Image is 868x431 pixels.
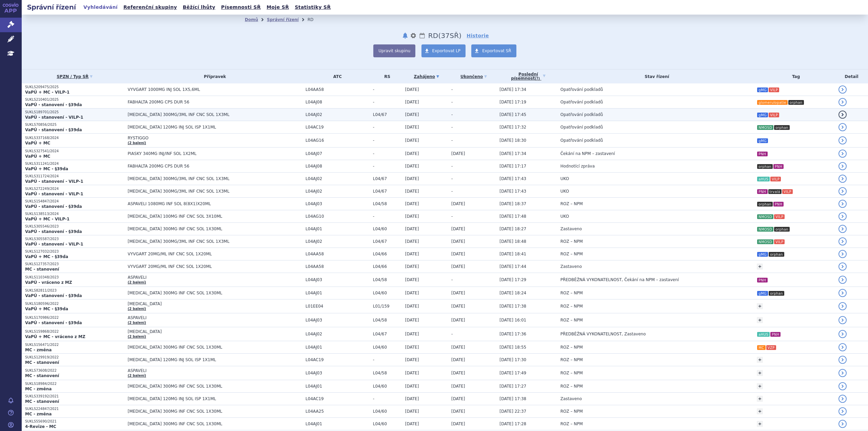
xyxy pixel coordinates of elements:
span: [DATE] [451,357,465,362]
a: + [757,317,763,323]
i: orphan [769,291,784,296]
i: aHUS [757,332,770,337]
a: Referenční skupiny [121,3,179,12]
p: SUKLS337168/2024 [25,136,124,140]
span: - [451,112,453,117]
strong: VaPÚ + MC - §39da [25,254,68,259]
span: ROZ – NPM [560,201,583,206]
span: [DATE] 18:37 [499,201,526,206]
strong: VaPÚ + MC - VILP-1 [25,90,70,95]
a: detail [839,302,847,310]
span: L01EE04 [305,304,370,309]
a: detail [839,316,847,324]
i: aHUS [757,177,770,181]
span: [MEDICAL_DATA] 120MG INJ SOL ISP 1X1ML [128,357,297,362]
strong: VaPÚ + MC - VILP-1 [25,217,70,221]
span: [DATE] 17:48 [499,214,526,219]
th: Stav řízení [557,70,754,83]
span: Exportovat LP [432,48,461,53]
span: ASPAVELI [128,368,297,373]
th: Detail [835,70,868,83]
span: L04/58 [373,277,402,282]
strong: VaPÚ + MC [25,154,50,159]
li: RD [308,15,322,25]
span: [DATE] [451,239,465,244]
strong: VaPÚ + MC - §39da [25,166,68,171]
span: [DATE] [405,151,419,156]
a: (2 balení) [128,374,146,377]
span: L04AC19 [305,125,370,130]
a: Moje SŘ [264,3,291,12]
span: [MEDICAL_DATA] [128,329,297,334]
a: Poslednípísemnost(?) [499,70,557,83]
span: L04/58 [373,201,402,206]
span: - [373,357,402,362]
span: [DATE] 17:44 [499,264,526,269]
a: Domů [245,17,258,22]
span: L04AJ02 [305,189,370,194]
button: Upravit skupinu [373,44,415,57]
span: [DATE] [451,291,465,295]
span: - [451,87,453,92]
p: SUKLS70856/2025 [25,122,124,127]
span: - [451,164,453,169]
a: (2 balení) [128,321,146,325]
span: [DATE] 17:43 [499,176,526,181]
span: [DATE] 17:29 [499,277,526,282]
span: L04AJ01 [305,291,370,295]
span: L04AJ03 [305,201,370,206]
p: SUKLS210401/2025 [25,97,124,102]
span: - [451,189,453,194]
i: orphan [774,227,790,232]
span: - [451,100,453,104]
span: [DATE] [405,357,419,362]
p: SUKLS138513/2024 [25,212,124,216]
i: orphan [774,125,790,130]
span: - [451,332,453,336]
span: [DATE] 17:36 [499,332,526,336]
span: L04AG16 [305,138,370,143]
p: SUKLS154847/2024 [25,199,124,204]
a: Ukončeno [451,72,496,81]
a: detail [839,212,847,220]
span: L04/67 [373,189,402,194]
span: [DATE] 17:32 [499,125,526,130]
a: detail [839,162,847,170]
span: FABHALTA 200MG CPS DUR 56 [128,100,297,104]
span: ( SŘ) [438,32,461,40]
span: [DATE] [451,227,465,231]
span: - [451,214,453,219]
a: + [757,303,763,309]
p: SUKLS82811/2023 [25,288,124,293]
span: [DATE] [405,138,419,143]
span: ROZ – NPM [560,318,583,322]
span: [DATE] [405,227,419,231]
a: + [757,421,763,427]
i: VILP [769,113,779,117]
span: L04AJ03 [305,277,370,282]
a: detail [839,237,847,246]
span: [MEDICAL_DATA] 300MG INF CNC SOL 1X30ML [128,345,297,350]
span: Zastaveno [560,264,582,269]
i: NMOSD [757,227,773,232]
a: detail [839,276,847,284]
a: detail [839,330,847,338]
i: VILP [770,177,781,181]
a: + [757,408,763,414]
strong: VaPÚ - vráceno z MZ [25,280,72,285]
span: - [373,87,402,92]
p: SUKLS159868/2022 [25,329,124,334]
span: Opatřování podkladů [560,112,603,117]
span: PŘEDBĚŽNÁ VYKONATELNOST, Čekání na NPM – zastavení [560,277,679,282]
a: Vyhledávání [81,3,120,12]
span: [DATE] [405,201,419,206]
span: [DATE] [451,252,465,256]
p: SUKLS305587/2023 [25,237,124,241]
a: detail [839,356,847,364]
a: SPZN / Typ SŘ [25,72,124,81]
span: [MEDICAL_DATA] 120MG INJ SOL ISP 1X1ML [128,125,297,130]
i: NMOSD [757,214,773,219]
strong: VaPÚ - stanovení - VILP-1 [25,179,83,184]
span: - [451,138,453,143]
p: SUKLS127357/2023 [25,262,124,267]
